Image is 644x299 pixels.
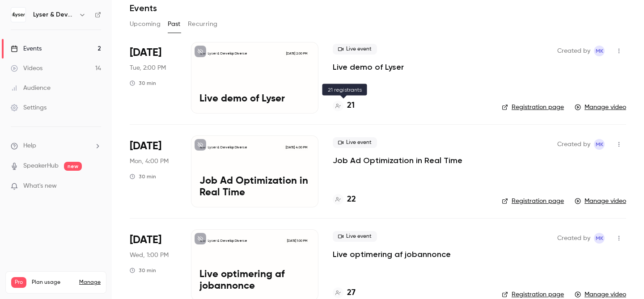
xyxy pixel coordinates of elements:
a: Registration page [502,197,564,206]
span: [DATE] 2:00 PM [283,51,309,57]
span: Tue, 2:00 PM [130,63,166,72]
a: Registration page [502,103,564,112]
a: Manage video [575,197,626,206]
a: 27 [333,287,356,299]
div: Sep 30 Tue, 2:00 PM (Europe/Copenhagen) [130,42,177,114]
div: Settings [11,103,47,112]
span: Mon, 4:00 PM [130,157,169,166]
h1: Events [130,3,157,13]
span: Help [23,141,36,151]
h6: Lyser & Develop Diverse [33,10,75,19]
span: [DATE] [130,233,161,247]
p: Lyser & Develop Diverse [208,51,247,56]
span: [DATE] [130,139,161,153]
span: What's new [23,181,57,191]
span: Matilde Kjerulff [594,139,605,150]
a: Manage video [575,290,626,299]
span: Live event [333,137,377,148]
span: Matilde Kjerulff [594,46,605,56]
p: Live demo of Lyser [199,93,310,105]
div: 30 min [130,173,156,180]
span: Live event [333,231,377,242]
a: Live demo of Lyser [333,62,404,72]
span: Pro [11,277,26,288]
button: Past [168,17,181,31]
p: Job Ad Optimization in Real Time [199,176,310,199]
a: 21 [333,100,355,112]
div: Audience [11,84,51,93]
a: Registration page [502,290,564,299]
a: Manage video [575,103,626,112]
h4: 27 [347,287,356,299]
span: MK [596,233,603,244]
span: MK [596,46,603,56]
div: 30 min [130,80,156,87]
a: 22 [333,194,356,206]
p: Lyser & Develop Diverse [208,239,247,243]
p: Lyser & Develop Diverse [208,145,247,150]
span: Created by [557,46,590,56]
div: Events [11,44,42,53]
button: Upcoming [130,17,161,31]
span: Plan usage [32,279,74,286]
iframe: Noticeable Trigger [90,182,101,190]
span: new [64,162,82,171]
a: Live demo of LyserLyser & Develop Diverse[DATE] 2:00 PMLive demo of Lyser [191,42,318,114]
span: Wed, 1:00 PM [130,251,169,260]
a: Job Ad Optimization in Real TimeLyser & Develop Diverse[DATE] 4:00 PMJob Ad Optimization in Real ... [191,135,318,207]
span: [DATE] 4:00 PM [283,144,309,151]
span: MK [596,139,603,150]
a: Job Ad Optimization in Real Time [333,155,462,166]
span: [DATE] 1:00 PM [284,238,309,244]
img: Lyser & Develop Diverse [11,8,25,22]
p: Live optimering af jobannonce [199,269,310,292]
span: Created by [557,139,590,150]
a: Manage [79,279,101,286]
span: [DATE] [130,46,161,60]
span: Created by [557,233,590,244]
h4: 22 [347,194,356,206]
div: Jun 16 Mon, 4:00 PM (Europe/Copenhagen) [130,135,177,207]
h4: 21 [347,100,355,112]
a: Live optimering af jobannonce [333,249,451,260]
span: Live event [333,44,377,55]
div: Videos [11,64,42,73]
li: help-dropdown-opener [11,141,101,151]
span: Matilde Kjerulff [594,233,605,244]
button: Recurring [188,17,218,31]
div: 30 min [130,267,156,274]
a: SpeakerHub [23,161,59,171]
